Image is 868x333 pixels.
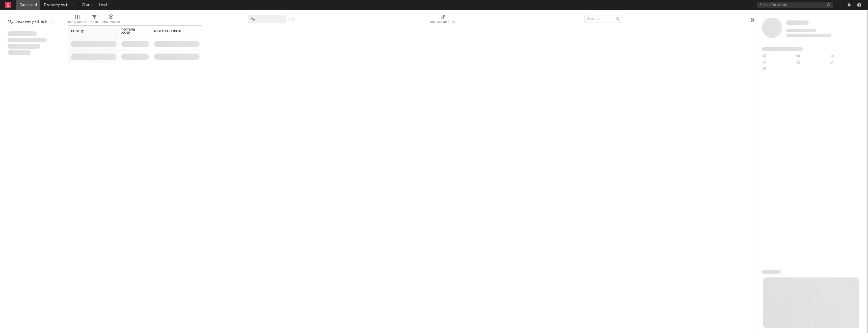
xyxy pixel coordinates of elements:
span: Praesent ac interdum [8,44,40,49]
span: Aliquam viverra [8,50,31,55]
div: Most Recent Track [154,30,192,33]
div: -- [796,53,829,60]
span: Some Artist [786,20,809,25]
div: -- [762,53,796,60]
span: 7-Day Fans Added [121,28,142,34]
button: Save [288,18,294,21]
span: Fans Added by Platform [762,47,803,51]
div: Edit Columns [68,19,87,25]
div: -- [829,60,863,66]
div: A&R Pipeline [102,13,120,27]
div: -- [762,66,796,73]
div: Edit Columns [68,13,87,27]
div: Filters [90,13,98,27]
span: Lorem ipsum dolor [8,31,37,36]
div: My Discovery Checklist [8,19,61,25]
span: Tracking Since: [DATE] [786,29,816,32]
input: Search for artists [757,2,833,8]
div: -- [829,53,863,60]
div: -- [762,60,796,66]
span: Integer aliquet in purus et [8,38,47,43]
div: Filters [90,19,98,25]
div: Notifications (Artist) [430,13,456,27]
span: News Feed [762,270,781,274]
div: Artist [71,30,109,33]
div: Notifications (Artist) [430,19,456,25]
div: A&R Pipeline [102,19,120,25]
span: 0 fans last week [786,34,831,37]
a: Some Artist [786,20,809,25]
input: Search... [584,15,622,23]
div: -- [796,60,829,66]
